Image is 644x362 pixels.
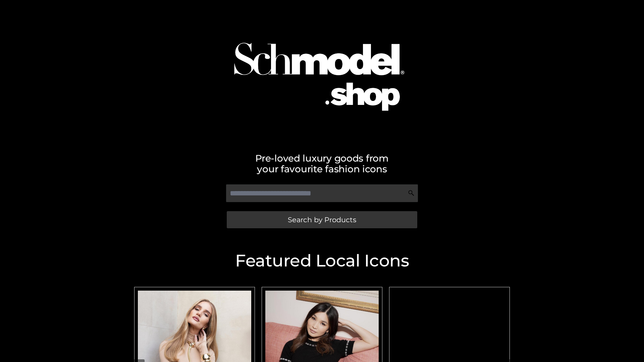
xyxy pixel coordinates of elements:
[288,216,356,223] span: Search by Products
[408,190,415,196] img: Search Icon
[227,211,417,228] a: Search by Products
[131,252,513,269] h2: Featured Local Icons​
[131,153,513,174] h2: Pre-loved luxury goods from your favourite fashion icons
